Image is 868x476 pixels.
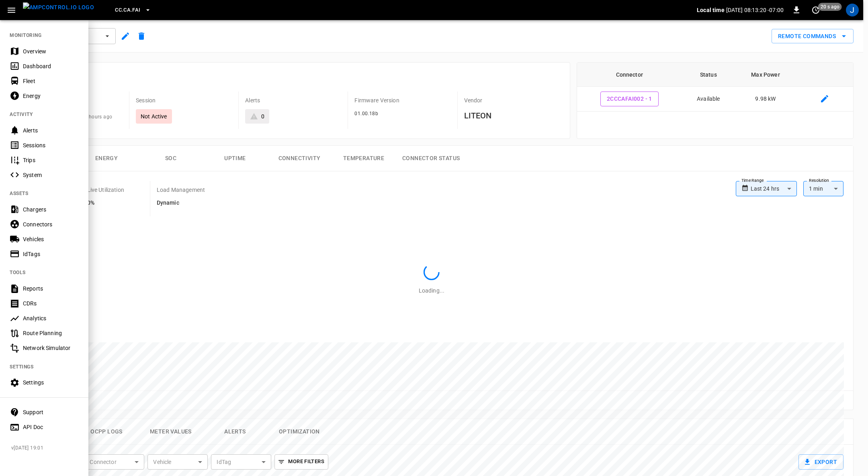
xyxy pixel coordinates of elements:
[23,92,79,100] div: Energy
[23,314,79,322] div: Analytics
[23,329,79,337] div: Route Planning
[23,250,79,258] div: IdTags
[846,4,859,16] div: profile-icon
[23,2,94,12] img: ampcontrol.io logo
[23,77,79,85] div: Fleet
[23,62,79,70] div: Dashboard
[697,6,725,14] p: Local time
[23,205,79,214] div: Chargers
[818,3,842,11] span: 20 s ago
[726,6,784,14] p: [DATE] 08:13:20 -07:00
[23,344,79,352] div: Network Simulator
[23,171,79,179] div: System
[11,444,82,452] span: v [DATE] 19:01
[23,408,79,416] div: Support
[23,235,79,243] div: Vehicles
[23,423,79,431] div: API Doc
[23,299,79,307] div: CDRs
[23,126,79,134] div: Alerts
[23,141,79,149] div: Sessions
[809,4,822,16] button: set refresh interval
[23,47,79,55] div: Overview
[23,220,79,228] div: Connectors
[115,6,140,15] span: CC.CA.FAI
[23,378,79,386] div: Settings
[23,285,79,293] div: Reports
[23,156,79,164] div: Trips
